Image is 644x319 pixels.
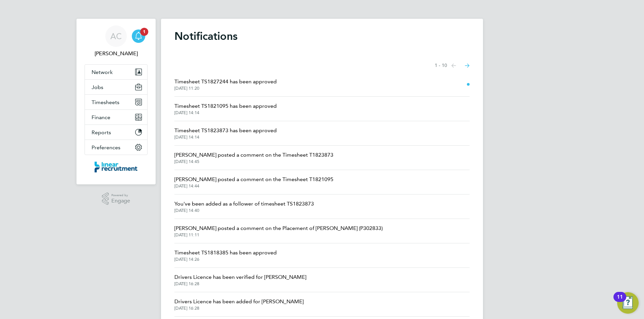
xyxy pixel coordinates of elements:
[174,110,277,115] span: [DATE] 14:14
[174,249,277,257] span: Timesheet TS1818385 has been approved
[102,192,130,205] a: Powered byEngage
[174,281,306,287] span: [DATE] 16:28
[174,249,277,262] a: Timesheet TS1818385 has been approved[DATE] 14:26
[92,99,119,105] span: Timesheets
[174,78,277,86] span: Timesheet TS1827244 has been approved
[174,102,277,115] a: Timesheet TS1821095 has been approved[DATE] 14:14
[617,292,639,314] button: Open Resource Center, 11 new notifications
[92,114,110,121] span: Finance
[111,198,130,204] span: Engage
[76,19,156,184] nav: Main navigation
[174,232,383,238] span: [DATE] 11:11
[85,162,148,172] a: Go to home page
[92,144,120,151] span: Preferences
[174,151,333,159] span: [PERSON_NAME] posted a comment on the Timesheet T1823873
[85,95,147,109] button: Timesheets
[617,297,623,306] div: 11
[92,69,113,75] span: Network
[85,50,148,58] span: Anneliese Clifton
[85,110,147,125] button: Finance
[174,200,314,208] span: You've been added as a follower of timesheet TS1823873
[174,102,277,110] span: Timesheet TS1821095 has been approved
[174,151,333,164] a: [PERSON_NAME] posted a comment on the Timesheet T1823873[DATE] 14:45
[174,298,304,311] a: Drivers Licence has been added for [PERSON_NAME][DATE] 16:28
[92,129,111,136] span: Reports
[174,29,470,43] h1: Notifications
[174,273,306,287] a: Drivers Licence has been verified for [PERSON_NAME][DATE] 16:28
[174,127,277,135] span: Timesheet TS1823873 has been approved
[92,84,103,90] span: Jobs
[174,208,314,213] span: [DATE] 14:40
[174,273,306,281] span: Drivers Licence has been verified for [PERSON_NAME]
[174,306,304,311] span: [DATE] 16:28
[174,200,314,213] a: You've been added as a follower of timesheet TS1823873[DATE] 14:40
[174,175,333,189] a: [PERSON_NAME] posted a comment on the Timesheet T1821095[DATE] 14:44
[174,257,277,262] span: [DATE] 14:26
[174,183,333,189] span: [DATE] 14:44
[85,65,147,79] button: Network
[174,224,383,238] a: [PERSON_NAME] posted a comment on the Placement of [PERSON_NAME] (P302833)[DATE] 11:11
[174,224,383,232] span: [PERSON_NAME] posted a comment on the Placement of [PERSON_NAME] (P302833)
[85,125,147,140] button: Reports
[110,32,122,41] span: AC
[435,62,447,69] span: 1 - 10
[140,28,148,36] span: 1
[85,140,147,155] button: Preferences
[435,59,470,72] nav: Select page of notifications list
[174,78,277,91] a: Timesheet TS1827244 has been approved[DATE] 11:20
[85,25,148,58] a: AC[PERSON_NAME]
[174,127,277,140] a: Timesheet TS1823873 has been approved[DATE] 14:14
[174,135,277,140] span: [DATE] 14:14
[85,80,147,94] button: Jobs
[111,192,130,198] span: Powered by
[95,162,138,172] img: linearrecruitment-logo-retina.png
[132,25,145,47] a: 1
[174,86,277,91] span: [DATE] 11:20
[174,298,304,306] span: Drivers Licence has been added for [PERSON_NAME]
[174,159,333,164] span: [DATE] 14:45
[174,175,333,183] span: [PERSON_NAME] posted a comment on the Timesheet T1821095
